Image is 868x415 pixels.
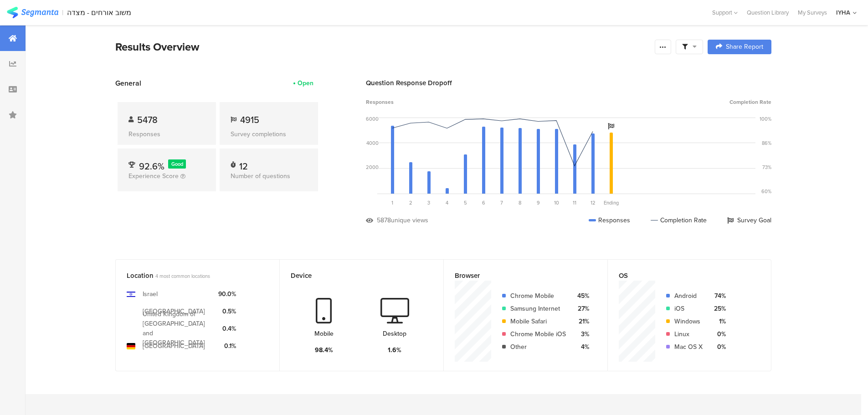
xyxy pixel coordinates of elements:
[761,188,771,195] div: 60%
[762,139,771,147] div: 86%
[143,341,205,351] div: [GEOGRAPHIC_DATA]
[315,345,333,355] div: 98.4%
[127,271,253,281] div: Location
[218,307,236,316] div: 0.5%
[446,199,448,206] span: 4
[115,78,141,88] span: General
[383,329,406,338] div: Desktop
[710,291,726,301] div: 74%
[710,317,726,326] div: 1%
[573,291,589,301] div: 45%
[377,215,391,225] div: 5878
[710,304,726,313] div: 25%
[391,199,393,206] span: 1
[510,329,566,339] div: Chrome Mobile iOS
[240,113,259,127] span: 4915
[291,271,417,281] div: Device
[619,271,745,281] div: OS
[793,8,832,17] a: My Surveys
[537,199,540,206] span: 9
[510,317,566,326] div: Mobile Safari
[7,7,58,18] img: segmanta logo
[218,341,236,351] div: 0.1%
[314,329,334,338] div: Mobile
[388,345,401,355] div: 1.6%
[674,304,703,313] div: iOS
[674,329,703,339] div: Linux
[128,171,179,181] span: Experience Score
[482,199,485,206] span: 6
[727,215,771,225] div: Survey Goal
[409,199,412,206] span: 2
[674,291,703,301] div: Android
[760,115,771,123] div: 100%
[573,199,576,206] span: 11
[67,8,131,17] div: משוב אורחים - מצדה
[710,329,726,339] div: 0%
[155,272,210,280] span: 4 most common locations
[726,44,763,50] span: Share Report
[231,171,290,181] span: Number of questions
[139,159,164,173] span: 92.6%
[128,129,205,139] div: Responses
[554,199,559,206] span: 10
[366,115,379,123] div: 6000
[427,199,430,206] span: 3
[674,317,703,326] div: Windows
[519,199,521,206] span: 8
[573,317,589,326] div: 21%
[674,342,703,352] div: Mac OS X
[62,7,63,18] div: |
[143,289,158,299] div: Israel
[366,78,771,88] div: Question Response Dropoff
[239,159,248,169] div: 12
[391,215,428,225] div: unique views
[591,199,596,206] span: 12
[500,199,503,206] span: 7
[366,164,379,171] div: 2000
[651,215,707,225] div: Completion Rate
[589,215,630,225] div: Responses
[573,342,589,352] div: 4%
[712,5,738,20] div: Support
[762,164,771,171] div: 73%
[510,342,566,352] div: Other
[608,123,614,129] i: Survey Goal
[115,39,650,55] div: Results Overview
[366,98,394,106] span: Responses
[298,78,313,88] div: Open
[836,8,850,17] div: IYHA
[729,98,771,106] span: Completion Rate
[742,8,793,17] a: Question Library
[366,139,379,147] div: 4000
[171,160,183,168] span: Good
[510,291,566,301] div: Chrome Mobile
[510,304,566,313] div: Samsung Internet
[143,309,211,348] div: United Kingdom of [GEOGRAPHIC_DATA] and [GEOGRAPHIC_DATA]
[218,289,236,299] div: 90.0%
[573,329,589,339] div: 3%
[573,304,589,313] div: 27%
[710,342,726,352] div: 0%
[455,271,581,281] div: Browser
[143,307,205,316] div: [GEOGRAPHIC_DATA]
[464,199,467,206] span: 5
[602,199,620,206] div: Ending
[137,113,158,127] span: 5478
[231,129,307,139] div: Survey completions
[218,324,236,333] div: 0.4%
